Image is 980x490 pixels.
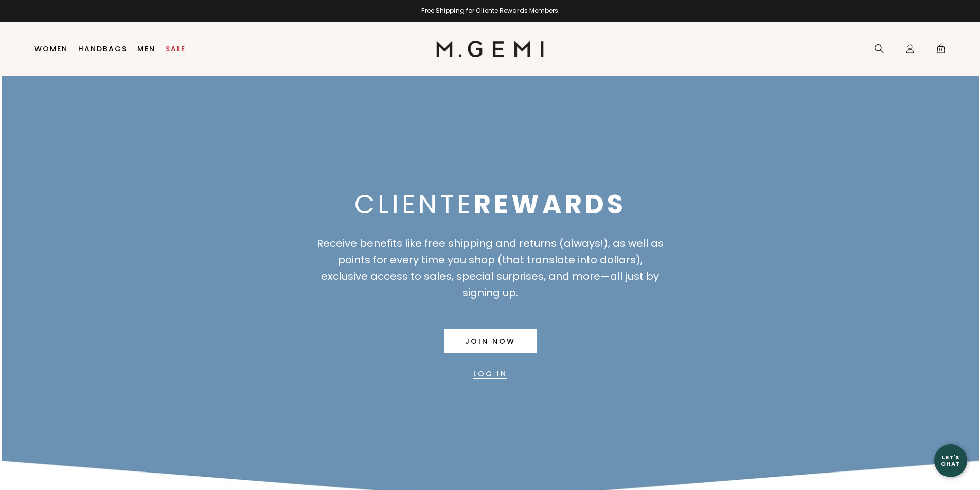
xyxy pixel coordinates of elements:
div: Receive benefits like free shipping and returns (always!), as well as points for every time you s... [316,235,664,301]
a: Banner secondary button [473,361,507,386]
img: M.Gemi [436,41,544,57]
strong: REWARDS [474,186,626,223]
span: CLIENTE [354,186,626,223]
div: Let's Chat [934,454,967,467]
a: Handbags [78,45,127,53]
span: 0 [936,46,946,56]
a: Banner primary button [444,329,537,353]
a: Sale [166,45,186,53]
a: Women [34,45,68,53]
a: Men [137,45,155,53]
